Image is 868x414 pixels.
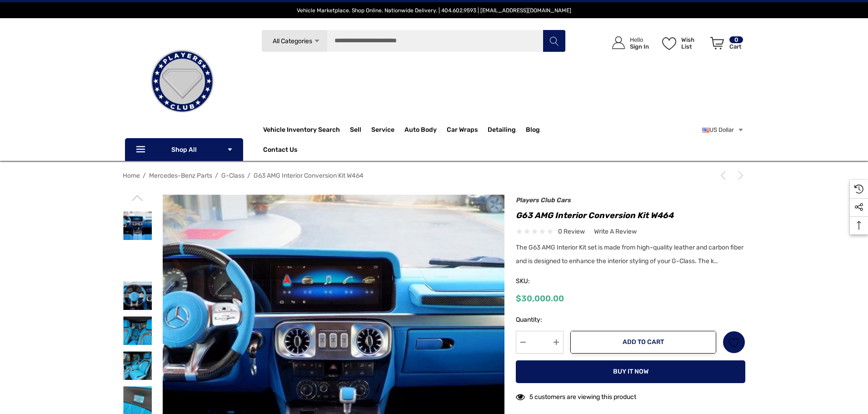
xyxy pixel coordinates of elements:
div: 5 customers are viewing this product [516,389,636,403]
p: Cart [729,43,743,50]
h1: G63 AMG Interior Conversion Kit W464 [516,208,745,223]
span: Service [371,126,394,136]
img: Mercedes G Wagon Interior Kit [123,281,152,310]
span: $30,000.00 [516,294,564,304]
a: Previous [718,171,731,180]
a: Cart with 0 items [706,27,744,63]
a: Vehicle Inventory Search [263,126,340,136]
a: Sign in [602,27,653,59]
a: All Categories Icon Arrow Down Icon Arrow Up [261,30,327,52]
button: Buy it now [516,360,745,383]
svg: Wish List [729,337,739,348]
nav: Breadcrumb [123,168,745,184]
a: Wish List [723,331,745,354]
span: Detailing [488,126,516,136]
a: Mercedes-Benz Parts [149,172,212,180]
img: Mercedes G Wagon Interior Kit [123,316,152,345]
button: Search [543,30,565,52]
a: Blog [526,126,540,136]
a: Auto Body [404,121,447,139]
span: All Categories [272,37,312,45]
span: Sell [350,126,361,136]
label: Quantity: [516,314,564,325]
svg: Wish List [662,37,676,50]
p: Wish List [681,36,705,50]
p: Shop All [125,138,243,161]
span: 0 review [558,226,585,237]
a: Wish List Wish List [658,27,706,59]
svg: Recently Viewed [854,185,863,194]
a: Contact Us [263,146,297,156]
a: Detailing [488,121,526,139]
p: 0 [729,36,743,43]
a: Sell [350,121,371,139]
span: Car Wraps [447,126,478,136]
a: G-Class [221,172,244,180]
img: Players Club | Cars For Sale [137,36,228,127]
span: Auto Body [404,126,437,136]
a: G63 AMG Interior Conversion Kit W464 [254,172,364,180]
span: Write a Review [594,228,637,236]
a: Service [371,121,404,139]
a: Write a Review [594,226,637,237]
svg: Top [850,221,868,230]
a: Car Wraps [447,121,488,139]
a: USD [702,121,744,139]
svg: Social Media [854,203,863,212]
img: Mercedes G Wagon Interior Kit [123,211,152,240]
span: SKU: [516,275,561,288]
p: Sign In [630,43,649,50]
img: Mercedes G Wagon Interior Kit [123,351,152,380]
svg: Review Your Cart [710,37,724,50]
a: Home [123,172,140,180]
svg: Icon User Account [612,36,625,49]
a: Next [733,171,745,180]
span: Vehicle Marketplace. Shop Online. Nationwide Delivery. | 404.602.9593 | [EMAIL_ADDRESS][DOMAIN_NAME] [297,7,571,14]
a: Players Club Cars [516,196,571,204]
p: Hello [630,36,649,43]
svg: Icon Arrow Down [314,38,320,45]
svg: Icon Arrow Down [227,146,233,153]
svg: Icon Line [135,145,149,155]
button: Add to Cart [570,331,716,354]
span: The G63 AMG Interior Kit set is made from high-quality leather and carbon fiber and is designed t... [516,244,743,265]
svg: Go to slide 8 of 8 [132,192,143,204]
